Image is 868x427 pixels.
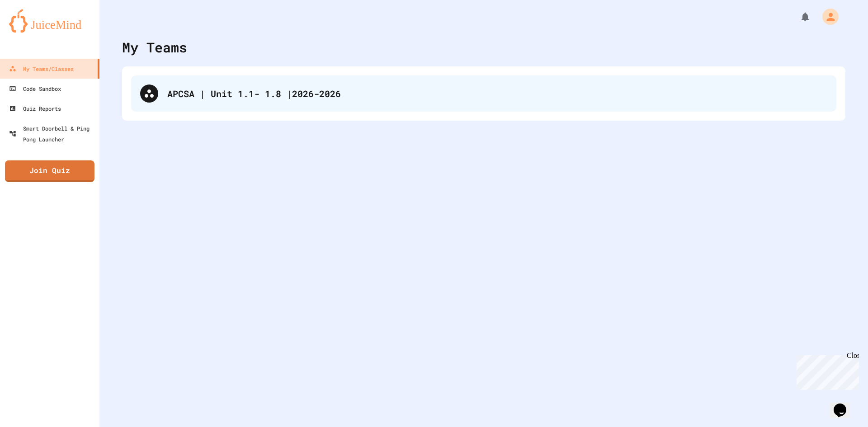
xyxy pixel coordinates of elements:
a: Join Quiz [5,160,94,182]
iframe: chat widget [830,391,859,418]
div: My Account [813,6,841,27]
div: Code Sandbox [9,83,61,94]
div: Smart Doorbell & Ping Pong Launcher [9,123,96,145]
div: My Teams/Classes [9,63,74,74]
iframe: chat widget [793,352,859,390]
div: Chat with us now!Close [4,4,62,57]
div: My Notifications [783,9,813,24]
div: APCSA | Unit 1.1- 1.8 |2026-2026 [167,87,827,100]
div: Quiz Reports [9,103,61,114]
div: My Teams [122,37,187,57]
img: logo-orange.svg [9,9,90,33]
div: APCSA | Unit 1.1- 1.8 |2026-2026 [131,75,836,112]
